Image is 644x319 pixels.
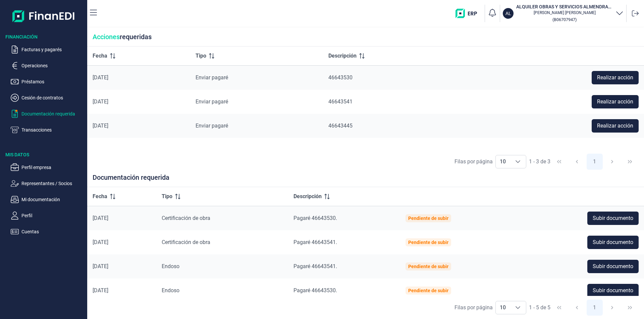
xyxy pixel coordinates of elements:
span: Subir documento [593,262,633,270]
p: Mi documentación [21,195,85,204]
button: First Page [551,300,567,316]
button: Page 1 [587,300,603,316]
div: Documentación requerida [87,173,644,187]
button: Previous Page [569,154,585,170]
span: Tipo [196,52,206,60]
div: [DATE] [93,123,185,129]
img: erp [455,9,482,18]
span: Fecha [93,192,107,201]
span: Realizar acción [597,98,633,106]
div: Pendiente de subir [408,240,448,245]
button: ALALQUILER OBRAS Y SERVICIOS ALMENDRALEJO SL[PERSON_NAME] [PERSON_NAME](B06707947) [503,3,624,23]
p: Facturas y pagarés [21,46,85,54]
div: Pendiente de subir [408,264,448,269]
div: [DATE] [93,287,151,294]
p: AL [505,10,511,17]
span: 10 [496,301,510,314]
button: Next Page [604,300,620,316]
span: Enviar pagaré [196,74,228,81]
button: Documentación requerida [11,110,85,118]
span: Pagaré 46643530. [293,287,337,294]
div: [DATE] [93,239,151,246]
button: Representantes / Socios [11,179,85,187]
span: Acciones [93,33,120,41]
span: 46643445 [328,123,353,129]
span: 1 - 3 de 3 [529,159,550,164]
div: Choose [510,301,526,314]
div: [DATE] [93,215,151,222]
span: Pagaré 46643541. [293,239,337,245]
button: First Page [551,154,567,170]
img: Logo de aplicación [12,5,75,27]
p: [PERSON_NAME] [PERSON_NAME] [516,10,613,15]
span: Endoso [162,287,179,294]
span: 1 - 5 de 5 [529,305,550,310]
button: Subir documento [587,260,639,273]
button: Transacciones [11,126,85,134]
div: Pendiente de subir [408,216,448,221]
span: Pagaré 46643541. [293,263,337,269]
div: Filas por página [454,304,493,312]
div: [DATE] [93,263,151,270]
button: Perfil [11,212,85,220]
span: Tipo [162,192,172,201]
span: Subir documento [593,287,633,295]
span: Enviar pagaré [196,98,228,105]
p: Préstamos [21,78,85,86]
button: Last Page [622,300,638,316]
button: Préstamos [11,78,85,86]
button: Perfil empresa [11,163,85,171]
span: Descripción [328,52,357,60]
span: 46643541 [328,98,353,105]
button: Subir documento [587,212,639,225]
button: Previous Page [569,300,585,316]
button: Subir documento [587,236,639,249]
div: [DATE] [93,74,185,81]
p: Representantes / Socios [21,179,85,187]
p: Transacciones [21,126,85,134]
p: Operaciones [21,62,85,70]
button: Page 1 [587,154,603,170]
p: Cuentas [21,228,85,236]
p: Documentación requerida [21,110,85,118]
button: Realizar acción [592,71,639,84]
button: Realizar acción [592,95,639,108]
button: Cesión de contratos [11,94,85,102]
div: Pendiente de subir [408,288,448,293]
span: Realizar acción [597,74,633,82]
button: Next Page [604,154,620,170]
button: Mi documentación [11,195,85,204]
span: Descripción [293,192,322,201]
p: Perfil [21,212,85,220]
span: Pagaré 46643530. [293,215,337,221]
span: Subir documento [593,238,633,246]
span: Endoso [162,263,179,269]
span: Certificación de obra [162,215,210,221]
div: Choose [510,155,526,168]
p: Perfil empresa [21,163,85,171]
button: Cuentas [11,228,85,236]
span: Fecha [93,52,107,60]
div: requeridas [87,27,644,47]
button: Operaciones [11,62,85,70]
div: [DATE] [93,98,185,105]
span: Subir documento [593,214,633,222]
h3: ALQUILER OBRAS Y SERVICIOS ALMENDRALEJO SL [516,3,613,10]
p: Cesión de contratos [21,94,85,102]
div: Filas por página [454,158,493,166]
span: Realizar acción [597,122,633,130]
button: Last Page [622,154,638,170]
button: Subir documento [587,284,639,297]
span: Certificación de obra [162,239,210,245]
span: 46643530 [328,74,353,81]
span: Enviar pagaré [196,123,228,129]
button: Realizar acción [592,119,639,133]
span: 10 [496,155,510,168]
button: Facturas y pagarés [11,46,85,54]
small: Copiar cif [552,17,577,22]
